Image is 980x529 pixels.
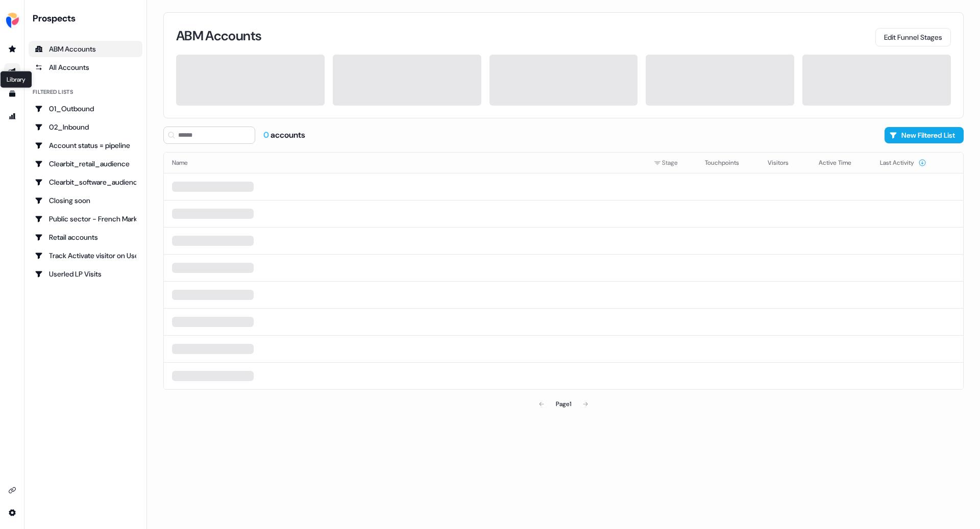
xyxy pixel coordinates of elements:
[29,137,142,154] a: Go to Account status = pipeline
[33,88,73,96] div: Filtered lists
[29,247,142,264] a: Go to Track Activate visitor on Userled LP
[29,41,142,57] a: ABM Accounts
[29,174,142,190] a: Go to Clearbit_software_audience
[35,177,136,187] div: Clearbit_software_audience
[29,59,142,75] a: All accounts
[875,28,951,46] button: Edit Funnel Stages
[35,104,136,114] div: 01_Outbound
[819,154,864,172] button: Active Time
[4,86,20,102] a: Go to templates
[29,192,142,209] a: Go to Closing soon
[4,505,20,521] a: Go to integrations
[29,266,142,282] a: Go to Userled LP Visits
[4,41,20,57] a: Go to prospects
[35,214,136,224] div: Public sector - French Market
[35,250,136,261] div: Track Activate visitor on Userled LP
[556,399,571,409] div: Page 1
[29,156,142,172] a: Go to Clearbit_retail_audience
[33,12,142,24] div: Prospects
[35,62,136,72] div: All Accounts
[35,122,136,132] div: 02_Inbound
[29,100,142,117] a: Go to 01_Outbound
[29,211,142,227] a: Go to Public sector - French Market
[705,154,751,172] button: Touchpoints
[4,63,20,80] a: Go to outbound experience
[176,29,261,42] h3: ABM Accounts
[263,130,271,140] span: 0
[29,119,142,135] a: Go to 02_Inbound
[4,482,20,498] a: Go to integrations
[35,140,136,150] div: Account status = pipeline
[885,127,964,143] button: New Filtered List
[29,229,142,245] a: Go to Retail accounts
[35,195,136,206] div: Closing soon
[263,130,305,141] div: accounts
[164,153,646,173] th: Name
[35,44,136,54] div: ABM Accounts
[654,158,689,168] div: Stage
[35,269,136,279] div: Userled LP Visits
[35,232,136,242] div: Retail accounts
[35,159,136,169] div: Clearbit_retail_audience
[880,154,926,172] button: Last Activity
[4,108,20,124] a: Go to attribution
[768,154,801,172] button: Visitors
